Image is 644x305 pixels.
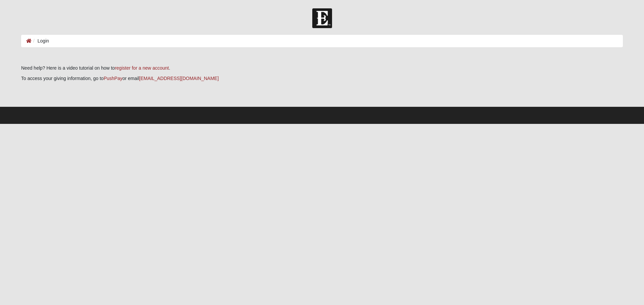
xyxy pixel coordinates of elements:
[115,65,169,71] a: register for a new account
[21,75,623,82] p: To access your giving information, go to or email
[312,8,332,28] img: Church of Eleven22 Logo
[32,37,49,45] li: Login
[104,76,122,81] a: PushPay
[21,65,623,72] p: Need help? Here is a video tutorial on how to .
[139,76,219,81] a: [EMAIL_ADDRESS][DOMAIN_NAME]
